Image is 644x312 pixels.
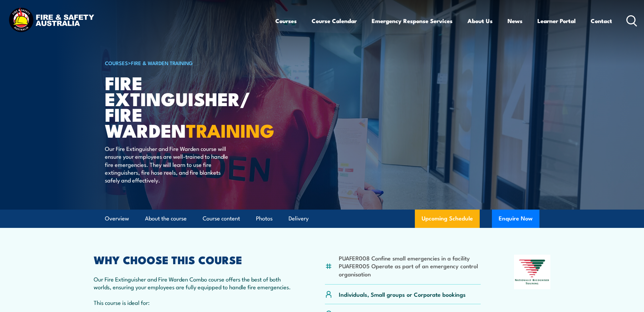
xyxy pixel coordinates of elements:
p: Individuals, Small groups or Corporate bookings [339,290,466,298]
a: Delivery [289,210,309,228]
h1: Fire Extinguisher/ Fire Warden [105,75,273,138]
a: About the course [145,210,187,228]
a: Course Calendar [312,12,357,30]
button: Enquire Now [492,210,539,228]
a: Fire & Warden Training [131,59,193,66]
li: PUAFER005 Operate as part of an emergency control organisation [339,262,481,278]
p: Our Fire Extinguisher and Fire Warden course will ensure your employees are well-trained to handl... [105,144,229,184]
a: Contact [591,12,612,30]
h2: WHY CHOOSE THIS COURSE [94,255,292,264]
a: Course content [203,210,240,228]
a: Emergency Response Services [372,12,453,30]
p: Our Fire Extinguisher and Fire Warden Combo course offers the best of both worlds, ensuring your ... [94,275,292,291]
a: News [508,12,522,30]
a: Courses [275,12,297,30]
a: Photos [256,210,273,228]
a: Learner Portal [537,12,576,30]
a: Overview [105,210,129,228]
h6: > [105,59,273,67]
a: Upcoming Schedule [415,210,480,228]
p: This course is ideal for: [94,298,292,306]
a: COURSES [105,59,128,66]
img: Nationally Recognised Training logo. [514,255,551,289]
a: About Us [467,12,493,30]
strong: TRAINING [186,116,274,144]
li: PUAFER008 Confine small emergencies in a facility [339,254,481,262]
